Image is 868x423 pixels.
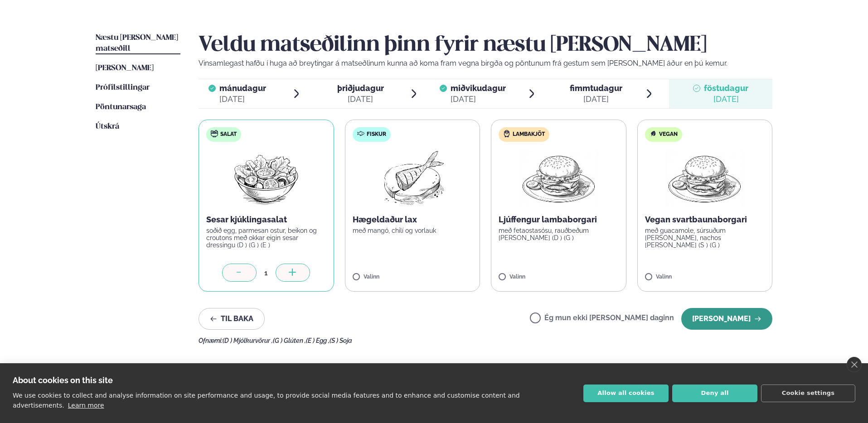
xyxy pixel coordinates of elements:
span: Vegan [659,131,678,138]
p: Vinsamlegast hafðu í huga að breytingar á matseðlinum kunna að koma fram vegna birgða og pöntunum... [199,58,772,69]
div: [DATE] [570,94,622,105]
img: fish.svg [357,130,364,137]
button: Allow all cookies [583,385,669,402]
p: með guacamole, súrsuðum [PERSON_NAME], nachos [PERSON_NAME] (S ) (G ) [645,227,765,249]
button: [PERSON_NAME] [681,308,772,330]
img: salad.svg [211,130,218,137]
span: fimmtudagur [570,83,622,93]
span: Útskrá [96,123,119,130]
span: (E ) Egg , [306,337,330,344]
a: Pöntunarsaga [96,102,146,113]
button: Deny all [672,385,757,402]
div: [DATE] [219,94,266,105]
strong: About cookies on this site [13,375,113,385]
span: (S ) Soja [330,337,352,344]
span: Prófílstillingar [96,84,150,91]
span: Pöntunarsaga [96,103,146,111]
p: með mangó, chilí og vorlauk [353,227,473,234]
img: Vegan.svg [650,130,657,137]
span: Salat [220,131,237,138]
img: Hamburger.png [519,149,599,207]
div: 1 [257,268,276,278]
div: [DATE] [704,94,748,105]
a: Learn more [68,402,104,409]
h2: Veldu matseðilinn þinn fyrir næstu [PERSON_NAME] [199,33,772,58]
img: Hamburger.png [664,149,745,207]
p: Ljúffengur lambaborgari [499,214,619,225]
span: Næstu [PERSON_NAME] matseðill [96,34,178,53]
span: Fiskur [367,131,386,138]
a: [PERSON_NAME] [96,63,154,74]
span: mánudagur [219,83,266,93]
span: [PERSON_NAME] [96,64,154,72]
button: Til baka [199,308,265,330]
span: Lambakjöt [513,131,545,138]
span: föstudagur [704,83,748,93]
span: miðvikudagur [451,83,506,93]
div: [DATE] [451,94,506,105]
div: Ofnæmi: [199,337,772,344]
p: með fetaostasósu, rauðbeðum [PERSON_NAME] (D ) (G ) [499,227,619,241]
p: We use cookies to collect and analyse information on site performance and usage, to provide socia... [13,392,520,409]
a: Útskrá [96,121,119,132]
span: (G ) Glúten , [273,337,306,344]
img: Fish.png [372,149,452,207]
p: Vegan svartbaunaborgari [645,214,765,225]
p: Hægeldaður lax [353,214,473,225]
a: Næstu [PERSON_NAME] matseðill [96,33,180,54]
span: þriðjudagur [337,83,384,93]
a: Prófílstillingar [96,82,150,93]
span: (D ) Mjólkurvörur , [223,337,273,344]
div: [DATE] [337,94,384,105]
img: Salad.png [226,149,306,207]
button: Cookie settings [761,385,855,402]
p: soðið egg, parmesan ostur, beikon og croutons með okkar eigin sesar dressingu (D ) (G ) (E ) [206,227,326,249]
a: close [847,357,862,372]
p: Sesar kjúklingasalat [206,214,326,225]
img: Lamb.svg [503,130,510,137]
